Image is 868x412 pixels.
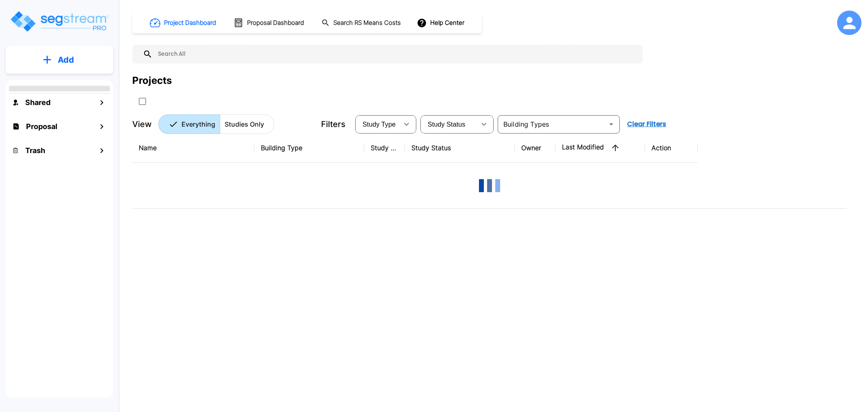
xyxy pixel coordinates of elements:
[6,48,113,72] button: Add
[555,133,645,163] th: Last Modified
[357,113,398,136] div: Select
[515,133,555,163] th: Owner
[606,118,617,130] button: Open
[25,97,50,108] h1: Shared
[134,93,151,110] button: SelectAll
[405,133,515,163] th: Study Status
[132,118,152,130] p: View
[321,118,345,130] p: Filters
[158,114,220,134] button: Everything
[153,45,638,64] input: Search All
[230,14,308,31] button: Proposal Dashboard
[422,113,476,136] div: Select
[26,121,57,132] h1: Proposal
[333,18,401,28] h1: Search RS Means Costs
[254,133,364,163] th: Building Type
[132,133,254,163] th: Name
[181,119,215,129] p: Everything
[146,14,221,32] button: Project Dashboard
[225,119,264,129] p: Studies Only
[132,73,172,88] div: Projects
[645,133,698,163] th: Action
[158,114,274,134] div: Platform
[9,10,109,33] img: Logo
[473,169,506,202] img: Loading
[318,15,405,31] button: Search RS Means Costs
[25,145,45,156] h1: Trash
[363,121,396,128] span: Study Type
[624,116,669,132] button: Clear Filters
[364,133,405,163] th: Study Type
[500,118,604,130] input: Building Types
[428,121,466,128] span: Study Status
[247,18,304,28] h1: Proposal Dashboard
[58,54,74,66] p: Add
[164,18,216,28] h1: Project Dashboard
[220,114,274,134] button: Studies Only
[415,15,468,31] button: Help Center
